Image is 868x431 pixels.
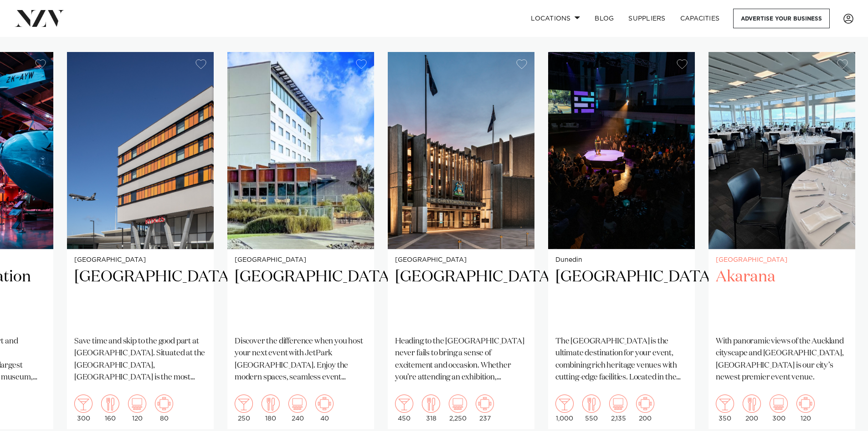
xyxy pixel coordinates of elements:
[227,52,374,429] swiper-slide: 10 / 18
[770,395,788,422] div: 300
[235,336,367,384] p: Discover the difference when you host your next event with JetPark [GEOGRAPHIC_DATA]. Enjoy the m...
[796,395,815,422] div: 120
[262,395,280,422] div: 180
[74,257,206,264] small: [GEOGRAPHIC_DATA]
[796,395,815,413] img: meeting.png
[67,52,214,429] a: [GEOGRAPHIC_DATA] [GEOGRAPHIC_DATA] Save time and skip to the good part at [GEOGRAPHIC_DATA]. Sit...
[315,395,334,413] img: meeting.png
[395,395,413,422] div: 450
[449,395,467,413] img: theatre.png
[609,395,627,422] div: 2,135
[67,52,214,429] swiper-slide: 9 / 18
[709,52,855,429] swiper-slide: 13 / 18
[288,395,307,413] img: theatre.png
[155,395,173,413] img: meeting.png
[262,395,280,413] img: dining.png
[395,257,527,264] small: [GEOGRAPHIC_DATA]
[395,395,413,413] img: cocktail.png
[555,336,688,384] p: The [GEOGRAPHIC_DATA] is the ultimate destination for your event, combining rich heritage venues ...
[235,267,367,328] h2: [GEOGRAPHIC_DATA]
[288,395,307,422] div: 240
[74,395,92,422] div: 300
[673,9,727,28] a: Capacities
[388,52,534,429] swiper-slide: 11 / 18
[555,395,574,413] img: cocktail.png
[227,52,374,429] a: [GEOGRAPHIC_DATA] [GEOGRAPHIC_DATA] Discover the difference when you host your next event with Je...
[743,395,761,422] div: 200
[395,267,527,328] h2: [GEOGRAPHIC_DATA]
[716,267,848,328] h2: Akarana
[716,336,848,384] p: With panoramic views of the Auckland cityscape and [GEOGRAPHIC_DATA], [GEOGRAPHIC_DATA] is our ci...
[770,395,788,413] img: theatre.png
[15,10,64,26] img: nzv-logo.png
[155,395,173,422] div: 80
[128,395,146,413] img: theatre.png
[235,257,367,264] small: [GEOGRAPHIC_DATA]
[422,395,440,422] div: 318
[235,395,253,413] img: cocktail.png
[315,395,334,422] div: 40
[101,395,119,422] div: 160
[743,395,761,413] img: dining.png
[555,257,688,264] small: Dunedin
[128,395,146,422] div: 120
[733,9,830,28] a: Advertise your business
[636,395,654,413] img: meeting.png
[74,267,206,328] h2: [GEOGRAPHIC_DATA]
[716,257,848,264] small: [GEOGRAPHIC_DATA]
[101,395,119,413] img: dining.png
[74,395,92,413] img: cocktail.png
[582,395,601,422] div: 550
[621,9,673,28] a: SUPPLIERS
[709,52,855,429] a: [GEOGRAPHIC_DATA] Akarana With panoramic views of the Auckland cityscape and [GEOGRAPHIC_DATA], [...
[388,52,534,429] a: Entrance to Christchurch Town Hall [GEOGRAPHIC_DATA] [GEOGRAPHIC_DATA] Heading to the [GEOGRAPHIC...
[476,395,494,413] img: meeting.png
[548,52,695,429] a: Dunedin [GEOGRAPHIC_DATA] The [GEOGRAPHIC_DATA] is the ultimate destination for your event, combi...
[716,395,734,413] img: cocktail.png
[609,395,627,413] img: theatre.png
[476,395,494,422] div: 237
[555,267,688,328] h2: [GEOGRAPHIC_DATA]
[716,395,734,422] div: 350
[74,336,206,384] p: Save time and skip to the good part at [GEOGRAPHIC_DATA]. Situated at the [GEOGRAPHIC_DATA], [GEO...
[524,9,587,28] a: Locations
[582,395,601,413] img: dining.png
[235,395,253,422] div: 250
[636,395,654,422] div: 200
[395,336,527,384] p: Heading to the [GEOGRAPHIC_DATA] never fails to bring a sense of excitement and occasion. Whether...
[388,52,534,249] img: Entrance to Christchurch Town Hall
[548,52,695,429] swiper-slide: 12 / 18
[449,395,467,422] div: 2,250
[422,395,440,413] img: dining.png
[555,395,574,422] div: 1,000
[587,9,621,28] a: BLOG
